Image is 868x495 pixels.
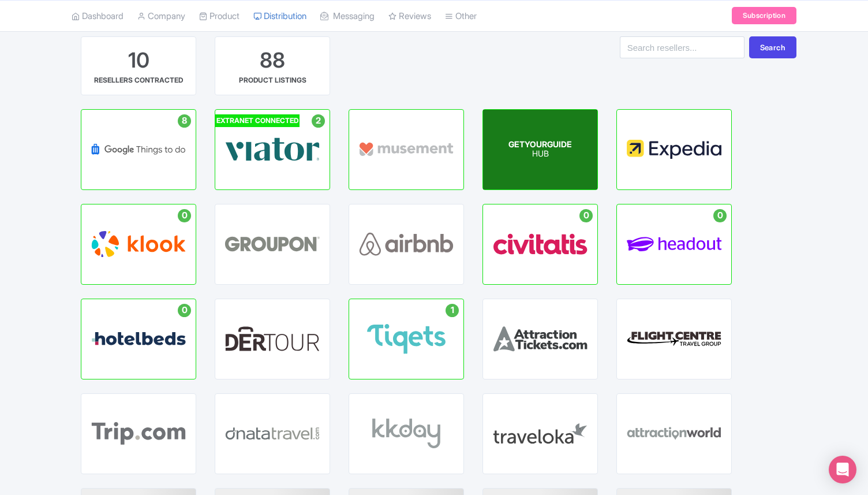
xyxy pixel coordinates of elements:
a: 10 RESELLERS CONTRACTED [81,36,196,95]
a: Subscription [732,7,796,24]
div: PRODUCT LISTINGS [239,75,306,85]
a: 0 [482,204,598,285]
span: GETYOURGUIDE [508,139,572,149]
a: 1 [349,299,464,379]
div: Open Intercom Messenger [829,456,856,483]
a: EXTRANET CONNECTED 3 GETYOURGUIDE HUB [482,109,598,190]
a: 88 PRODUCT LISTINGS [215,36,330,95]
div: RESELLERS CONTRACTED [94,75,183,85]
input: Search resellers... [620,36,744,58]
a: 0 [81,204,196,285]
div: 88 [260,46,285,75]
a: 0 [81,299,196,379]
div: 10 [128,46,149,75]
a: 0 [616,204,732,285]
a: EXTRANET CONNECTED 2 [215,109,330,190]
p: HUB [508,150,572,159]
button: Search [749,36,796,58]
a: 8 [81,109,196,190]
